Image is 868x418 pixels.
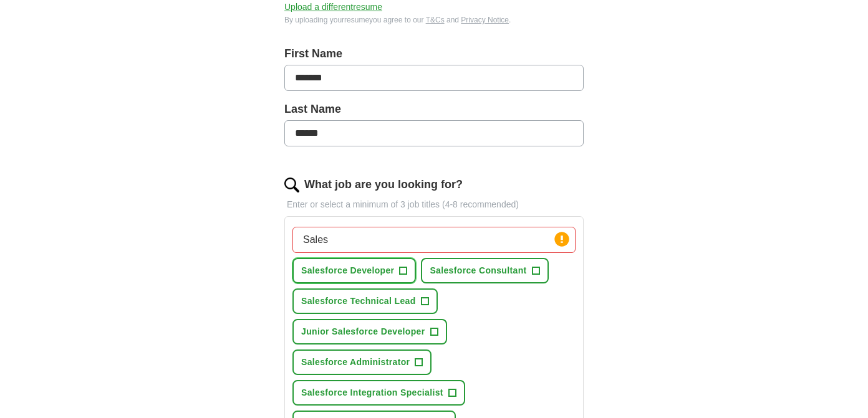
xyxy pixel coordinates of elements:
[304,176,463,193] label: What job are you looking for?
[301,264,394,277] span: Salesforce Developer
[292,288,438,314] button: Salesforce Technical Lead
[292,258,416,283] button: Salesforce Developer
[284,178,299,192] img: search.png
[284,14,584,26] div: By uploading your resume you agree to our and .
[426,16,445,24] a: T&Cs
[284,45,584,62] label: First Name
[461,16,509,24] a: Privacy Notice
[292,319,447,344] button: Junior Salesforce Developer
[284,198,584,211] p: Enter or select a minimum of 3 job titles (4-8 recommended)
[292,349,432,375] button: Salesforce Administrator
[284,101,584,118] label: Last Name
[301,325,425,338] span: Junior Salesforce Developer
[301,356,410,369] span: Salesforce Administrator
[284,1,382,14] button: Upload a differentresume
[430,264,526,277] span: Salesforce Consultant
[301,295,416,308] span: Salesforce Technical Lead
[292,380,465,406] button: Salesforce Integration Specialist
[301,386,443,399] span: Salesforce Integration Specialist
[292,227,576,253] input: Type a job title and press enter
[421,258,548,283] button: Salesforce Consultant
